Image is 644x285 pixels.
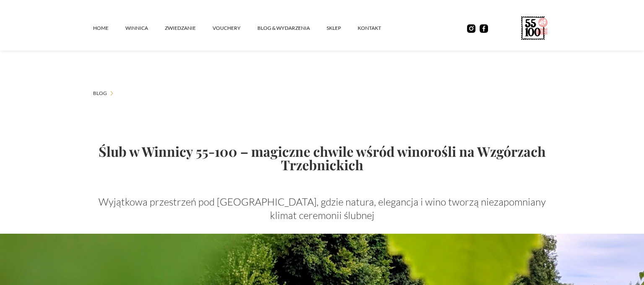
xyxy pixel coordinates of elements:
[165,16,213,41] a: ZWIEDZANIE
[93,16,125,41] a: Home
[93,195,551,222] p: Wyjątkowa przestrzeń pod [GEOGRAPHIC_DATA], gdzie natura, elegancja i wino tworzą niezapomniany k...
[125,16,165,41] a: winnica
[257,16,327,41] a: Blog & Wydarzenia
[93,89,107,98] a: Blog
[93,145,551,172] h1: Ślub w Winnicy 55-100 – magiczne chwile wśród winorośli na Wzgórzach Trzebnickich
[213,16,257,41] a: vouchery
[358,16,398,41] a: kontakt
[327,16,358,41] a: SKLEP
